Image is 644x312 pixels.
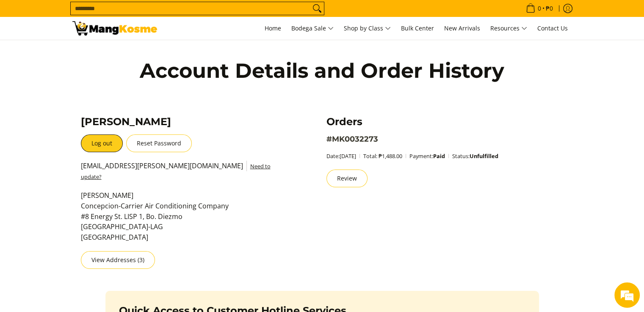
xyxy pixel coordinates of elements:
[81,134,123,152] a: Log out
[72,21,157,36] img: Account | Mang Kosme
[49,99,117,184] span: We're online!
[81,251,155,269] a: View Addresses (3)
[326,134,378,144] a: #MK0032273
[81,161,277,190] p: [EMAIL_ADDRESS][PERSON_NAME][DOMAIN_NAME]
[397,17,438,40] a: Bulk Center
[4,216,161,245] textarea: Type your message and hit 'Enter'
[291,23,334,34] span: Bodega Sale
[544,5,554,11] span: ₱0
[44,47,142,58] div: Chat with us now
[537,24,568,32] span: Contact Us
[326,152,498,160] small: Date: Total: ₱1,488.00 Payment: Status:
[136,58,509,83] h1: Account Details and Order History
[81,190,277,251] p: [PERSON_NAME] Concepcion-Carrier Air Conditioning Company #8 Energy St. LISP 1, Bo. Diezmo [GEOGR...
[326,170,368,187] a: Review
[287,17,338,40] a: Bodega Sale
[536,5,542,11] span: 0
[310,2,324,15] button: Search
[490,23,527,34] span: Resources
[433,152,445,160] strong: Paid
[523,4,556,13] span: •
[81,115,277,128] h3: [PERSON_NAME]
[340,17,395,40] a: Shop by Class
[126,134,192,152] button: Reset Password
[340,152,356,160] time: [DATE]
[344,23,391,34] span: Shop by Class
[326,115,564,128] h3: Orders
[166,17,572,40] nav: Main Menu
[139,4,159,25] div: Minimize live chat window
[470,152,498,160] strong: Unfulfilled
[444,24,480,32] span: New Arrivals
[260,17,285,40] a: Home
[486,17,531,40] a: Resources
[533,17,572,40] a: Contact Us
[265,24,281,32] span: Home
[401,24,434,32] span: Bulk Center
[440,17,484,40] a: New Arrivals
